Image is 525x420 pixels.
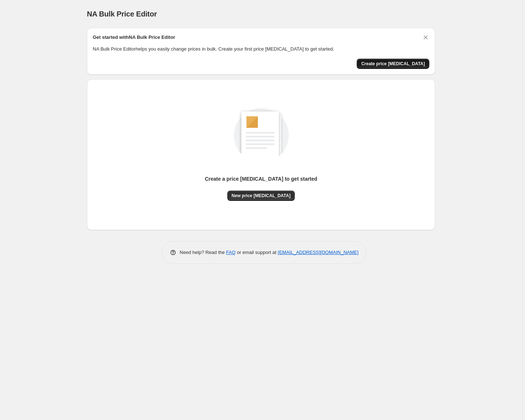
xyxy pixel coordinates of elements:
[227,191,295,201] button: New price [MEDICAL_DATA]
[232,193,291,199] span: New price [MEDICAL_DATA]
[226,250,236,255] a: FAQ
[278,250,359,255] a: [EMAIL_ADDRESS][DOMAIN_NAME]
[87,10,157,18] span: NA Bulk Price Editor
[93,34,175,41] h2: Get started with NA Bulk Price Editor
[236,250,278,255] span: or email support at
[205,175,317,183] p: Create a price [MEDICAL_DATA] to get started
[361,61,425,67] span: Create price [MEDICAL_DATA]
[180,250,226,255] span: Need help? Read the
[93,45,429,53] p: NA Bulk Price Editor helps you easily change prices in bulk. Create your first price [MEDICAL_DAT...
[422,34,429,41] button: Dismiss card
[357,59,429,69] button: Create price change job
